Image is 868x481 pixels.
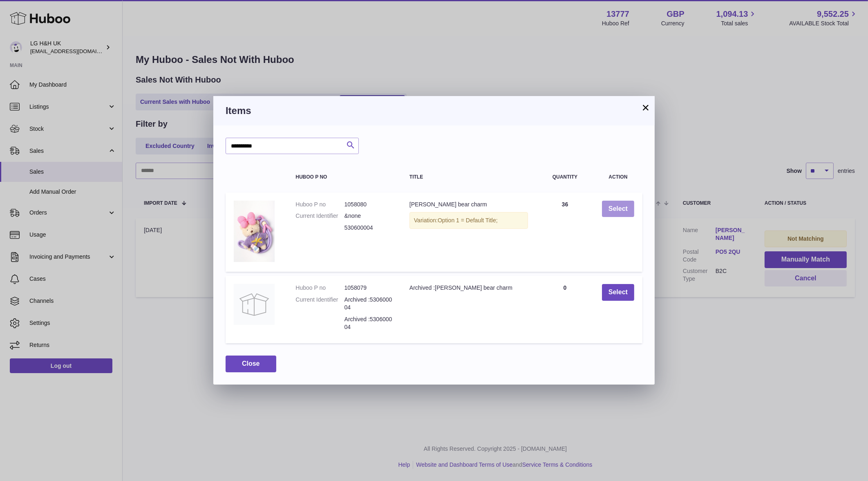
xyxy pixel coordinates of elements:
[295,284,344,292] dt: Huboo P no
[641,103,651,112] button: ×
[409,212,528,229] div: Variation:
[242,360,260,367] span: Close
[226,104,642,117] h3: Items
[287,166,401,188] th: Huboo P no
[409,284,528,292] div: Archived :[PERSON_NAME] bear charm
[345,224,393,232] dd: 530600004
[536,166,594,188] th: Quantity
[345,296,393,311] dd: Archived :530600004
[602,201,634,217] button: Select
[536,276,594,343] td: 0
[226,356,276,372] button: Close
[594,166,642,188] th: Action
[602,284,634,301] button: Select
[345,201,393,208] dd: 1058080
[295,212,344,220] dt: Current Identifier
[295,201,344,208] dt: Huboo P no
[536,192,594,272] td: 36
[295,296,344,311] dt: Current Identifier
[234,201,275,262] img: Dr. Belmeur bear charm
[401,166,536,188] th: Title
[409,201,528,208] div: [PERSON_NAME] bear charm
[438,217,498,224] span: Option 1 = Default Title;
[345,284,393,292] dd: 1058079
[345,315,393,331] dd: Archived :530600004
[345,212,393,220] dd: &none
[234,284,275,325] img: Archived :Dr. Belmeur bear charm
